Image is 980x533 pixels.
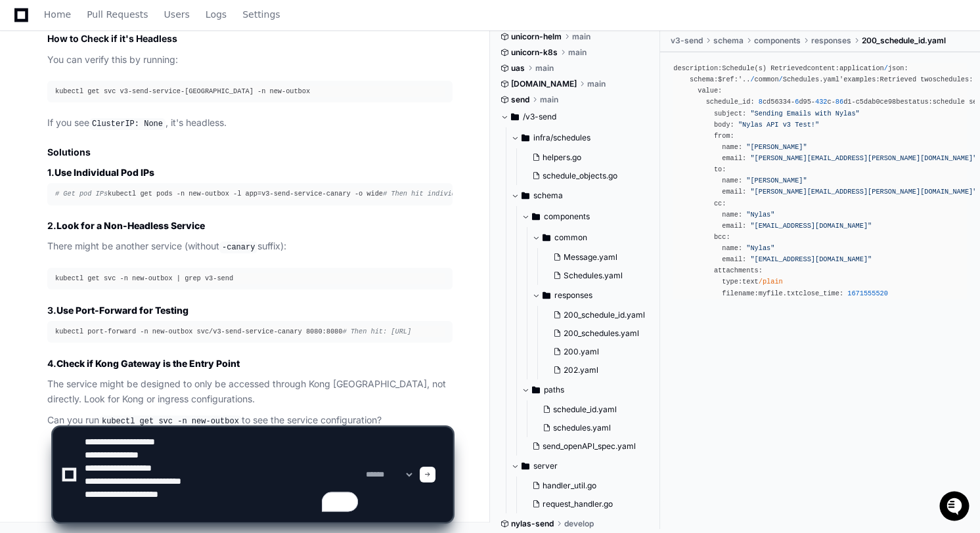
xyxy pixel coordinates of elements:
[543,230,550,245] svg: Directory
[754,35,801,46] span: components
[532,209,540,224] svg: Directory
[714,266,763,274] span: attachments:
[511,185,653,206] button: schema
[47,304,453,317] h3: 3.
[807,64,839,72] span: content:
[746,143,807,151] span: "[PERSON_NAME]"
[540,95,558,105] span: main
[714,132,734,140] span: from:
[722,75,738,83] span: ref:
[746,244,774,252] span: "Nylas"
[904,98,933,106] span: status:
[722,244,742,252] span: name:
[511,47,558,58] span: unicorn-k8s
[568,47,587,58] span: main
[55,167,154,178] strong: Use Individual Pod IPs
[750,109,859,117] span: "Sending Emails with Nylas"
[511,95,529,105] span: send
[543,152,581,163] span: helpers.go
[706,98,755,106] span: schedule_id:
[759,278,783,286] span: /plain
[223,102,239,117] button: Start new chat
[722,289,758,297] span: filename:
[564,328,639,339] span: 200_schedules.yaml
[533,190,563,201] span: schema
[673,64,722,72] span: description:
[746,177,807,184] span: "[PERSON_NAME]"
[548,324,645,343] button: 200_schedules.yaml
[750,188,977,196] span: "[PERSON_NAME][EMAIL_ADDRESS][PERSON_NAME][DOMAIN_NAME]"
[862,35,946,46] span: 200_schedule_id.yaml
[47,377,453,407] p: The service might be designed to only be accessed through Kong [GEOGRAPHIC_DATA], not directly. L...
[56,358,240,369] strong: Check if Kong Gateway is the Entry Point
[835,98,843,106] span: 86
[722,210,742,218] span: name:
[501,106,650,127] button: /v3-send
[548,266,645,285] button: Schedules.yaml
[13,13,39,39] img: PlayerZero
[55,273,445,284] div: kubectl get svc -n new-outbox | grep v3-send
[671,35,703,46] span: v3-send
[564,365,598,375] span: 202.yaml
[548,361,645,379] button: 202.yaml
[87,11,148,18] span: Pull Requests
[548,248,645,266] button: Message.yaml
[759,98,763,106] span: 8
[44,11,71,18] span: Home
[131,138,159,148] span: Pylon
[690,75,718,83] span: schema:
[56,305,189,316] strong: Use Port-Forward for Testing
[698,87,722,95] span: value:
[564,347,599,357] span: 200.yaml
[47,357,453,370] h3: 4.
[811,35,851,46] span: responses
[543,288,550,303] svg: Directory
[722,177,742,184] span: name:
[242,11,280,18] span: Settings
[55,86,445,97] div: kubectl get svc v3-send-service-[GEOGRAPHIC_DATA] -n new-outbox
[750,222,872,230] span: "[EMAIL_ADDRESS][DOMAIN_NAME]"
[548,306,645,324] button: 200_schedule_id.yaml
[554,232,587,243] span: common
[548,343,645,361] button: 200.yaml
[714,109,746,117] span: subject:
[714,199,726,207] span: cc:
[45,111,166,121] div: We're available if you need us!
[511,127,653,148] button: infra/schedules
[722,222,746,230] span: email:
[13,53,239,74] div: Welcome
[206,11,227,18] span: Logs
[564,310,645,320] span: 200_schedule_id.yaml
[13,98,37,121] img: 1736555170064-99ba0984-63c1-480f-8ee9-699278ef63ed
[722,188,746,196] span: email:
[89,118,166,130] code: ClusterIP: None
[47,146,453,159] h2: Solutions
[933,75,973,83] span: schedules:
[722,154,746,162] span: email:
[554,290,592,301] span: responses
[884,64,888,72] span: /
[522,206,653,227] button: components
[55,188,445,200] div: kubectl get pods -n new-outbox -l app=v3-send-service-canary -o wide [URL]
[47,32,453,45] h2: How to Check if it's Headless
[164,11,190,18] span: Users
[673,63,967,299] div: Schedule(s) Retrieved application $ '.. common Schedules.yaml' Retrieved two cd56334- d95- c- d1-...
[543,171,617,181] span: schedule_objects.go
[750,75,754,83] span: /
[714,120,734,128] span: body:
[511,32,562,42] span: unicorn-helm
[535,63,554,74] span: main
[523,112,556,122] span: /v3-send
[219,242,257,253] code: -canary
[47,116,453,131] p: If you see , it's headless.
[47,53,453,68] p: You can verify this by running:
[938,490,973,525] iframe: Open customer support
[45,98,215,111] div: Start new chat
[47,239,453,255] p: There might be another service (without suffix):
[511,79,577,89] span: [DOMAIN_NAME]
[55,190,108,198] span: # Get pod IPs
[746,210,774,218] span: "Nylas"
[56,220,205,231] strong: Look for a Non-Headless Service
[544,211,590,222] span: components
